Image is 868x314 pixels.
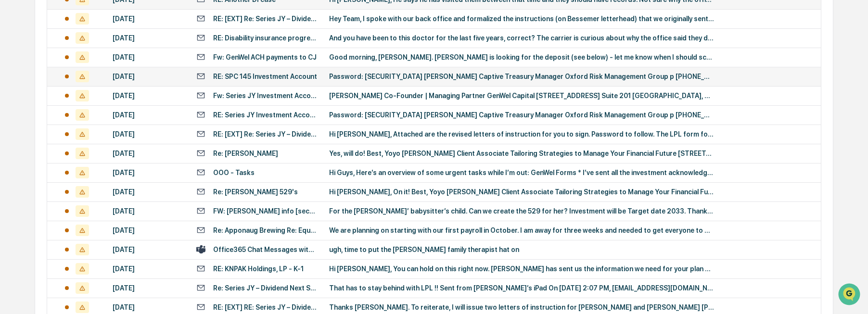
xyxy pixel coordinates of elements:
span: Pylon [96,163,116,170]
span: Attestations [79,121,119,131]
div: Good morning, [PERSON_NAME]. [PERSON_NAME] is looking for the deposit (see below) - let me know w... [329,53,714,61]
a: 🖐️Preclearance [6,117,66,135]
div: Password: [SECURITY_DATA] [PERSON_NAME] Captive Treasury Manager Oxford Risk Management Group p [... [329,73,714,80]
div: Hi [PERSON_NAME], Attached are the revised letters of instruction for you to sign. Password to fo... [329,130,714,138]
div: [DATE] [113,73,185,80]
span: Data Lookup [19,139,61,149]
div: Thanks [PERSON_NAME]. To reiterate, I will issue two letters of instruction for [PERSON_NAME] and... [329,303,714,311]
div: For the [PERSON_NAME]’ babysitter’s child. Can we create the 529 for her? Investment will be Targ... [329,207,714,215]
div: RE: [EXT] RE: Series JY – Dividend Next Steps [213,303,317,311]
div: [DATE] [113,284,185,292]
div: 🖐️ [10,122,17,130]
a: 🗄️Attestations [66,117,123,135]
div: [DATE] [113,265,185,273]
div: Re: [PERSON_NAME] 529's [213,188,298,196]
div: OOO - Tasks [213,169,255,176]
p: How can we help? [10,20,175,36]
div: [DATE] [113,303,185,311]
div: [DATE] [113,188,185,196]
div: Hi [PERSON_NAME], On it! Best, Yoyo [PERSON_NAME] Client Associate Tailoring Strategies to Manage... [329,188,714,196]
div: And you have been to this doctor for the last five years, correct? The carrier is curious about w... [329,34,714,42]
div: 🔎 [10,140,17,148]
div: [DATE] [113,226,185,234]
img: 1746055101610-c473b297-6a78-478c-a979-82029cc54cd1 [10,74,27,91]
div: Yes, will do! Best, Yoyo [PERSON_NAME] Client Associate Tailoring Strategies to Manage Your Finan... [329,150,714,157]
div: [DATE] [113,246,185,253]
div: RE: [EXT] Re: Series JY – Dividend Next Steps (Securely delivered by Bessemer Trust) [213,15,317,23]
div: [DATE] [113,15,185,23]
div: [DATE] [113,150,185,157]
div: Hey Team, I spoke with our back office and formalized the instructions (on Bessemer letterhead) t... [329,15,714,23]
div: RE: Disability insurance progress [213,34,317,42]
span: Preclearance [19,121,62,131]
div: Start new chat [33,74,158,83]
div: Re: [PERSON_NAME] [213,150,278,157]
div: Office365 Chat Messages with [PERSON_NAME], [PERSON_NAME] on [DATE] [213,246,317,253]
div: Password: [SECURITY_DATA] [PERSON_NAME] Captive Treasury Manager Oxford Risk Management Group p [... [329,111,714,119]
div: [DATE] [113,34,185,42]
div: Re: Apponaug Brewing Re: Equitable Contact [213,226,317,234]
div: That has to stay behind with LPL !! Sent from [PERSON_NAME]’s iPad On [DATE] 2:07 PM, [EMAIL_ADDR... [329,284,714,292]
div: Hi Guys, Here’s an overview of some urgent tasks while I’m out: GenWel Forms * I’ve sent all the ... [329,169,714,176]
div: [DATE] [113,130,185,138]
div: [DATE] [113,53,185,61]
div: RE: KNPAK Holdings, LP - K-1 [213,265,304,273]
div: Hi [PERSON_NAME], You can hold on this right now. [PERSON_NAME] has sent us the information we ne... [329,265,714,273]
div: We are planning on starting with our first payroll in October. I am away for three weeks and need... [329,226,714,234]
button: Start new chat [164,76,175,88]
div: [DATE] [113,169,185,176]
div: We're available if you need us! [33,83,122,91]
iframe: Open customer support [837,282,863,308]
div: Fw: Series JY Investment Account [213,92,317,100]
div: ugh, time to put the [PERSON_NAME] family therapist hat on [329,246,714,253]
div: RE: [EXT] Re: Series JY – Dividend Next Steps [213,130,317,138]
div: [DATE] [113,207,185,215]
div: RE: Series JY Investment Account [213,111,317,119]
div: 🗄️ [70,122,77,130]
a: 🔎Data Lookup [6,136,64,153]
div: [PERSON_NAME] Co-Founder | Managing Partner GenWel Capital [STREET_ADDRESS] Suite 201 [GEOGRAPHIC... [329,92,714,100]
a: Powered byPylon [68,163,116,170]
div: RE: SPC 145 Investment Account [213,73,317,80]
div: Re: Series JY – Dividend Next Steps [EXTERNAL] (Securely delivered by Bessemer Trust) [213,284,317,292]
div: [DATE] [113,92,185,100]
div: FW: [PERSON_NAME] info [secure] [213,207,317,215]
div: [DATE] [113,111,185,119]
div: Fw: GenWel ACH payments to CJ [213,53,317,61]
